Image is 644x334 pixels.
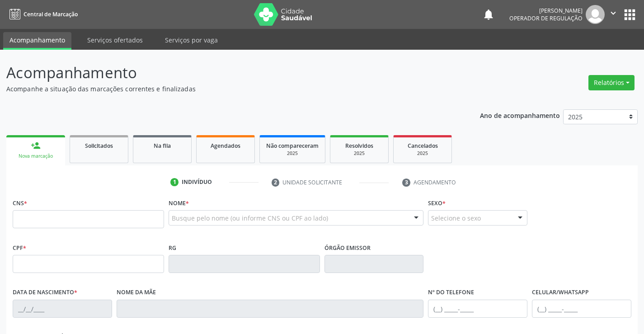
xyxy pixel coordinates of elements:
a: Serviços por vaga [159,32,224,48]
div: 2025 [400,150,445,157]
label: CNS [13,196,27,210]
button:  [605,5,622,24]
span: Resolvidos [345,142,373,150]
button: notifications [482,8,495,21]
div: [PERSON_NAME] [509,7,583,14]
i:  [608,8,618,18]
span: Na fila [154,142,171,150]
div: person_add [31,141,41,151]
span: Não compareceram [266,142,319,150]
label: RG [169,241,176,255]
span: Agendados [211,142,240,150]
label: Órgão emissor [324,241,371,255]
div: Indivíduo [182,178,212,186]
div: 1 [170,178,179,186]
input: (__) _____-_____ [532,300,631,318]
label: Sexo [428,196,446,210]
span: Solicitados [85,142,113,150]
span: Operador de regulação [509,14,583,22]
p: Acompanhamento [6,61,448,84]
a: Serviços ofertados [81,32,149,48]
label: Nº do Telefone [428,286,474,300]
div: Nova marcação [13,153,59,160]
label: CPF [13,241,26,255]
div: 2025 [337,150,382,157]
a: Acompanhamento [3,32,71,50]
label: Celular/WhatsApp [532,286,589,300]
span: Central de Marcação [24,10,78,18]
label: Nome [169,196,189,210]
span: Cancelados [408,142,438,150]
img: img [586,5,605,24]
p: Ano de acompanhamento [480,109,560,121]
span: Selecione o sexo [431,213,481,223]
label: Nome da mãe [117,286,156,300]
button: apps [622,7,638,23]
input: (__) _____-_____ [428,300,527,318]
p: Acompanhe a situação das marcações correntes e finalizadas [6,84,448,94]
label: Data de nascimento [13,286,77,300]
span: Busque pelo nome (ou informe CNS ou CPF ao lado) [172,213,328,223]
div: 2025 [266,150,319,157]
input: __/__/____ [13,300,112,318]
button: Relatórios [588,75,635,90]
a: Central de Marcação [6,7,78,22]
